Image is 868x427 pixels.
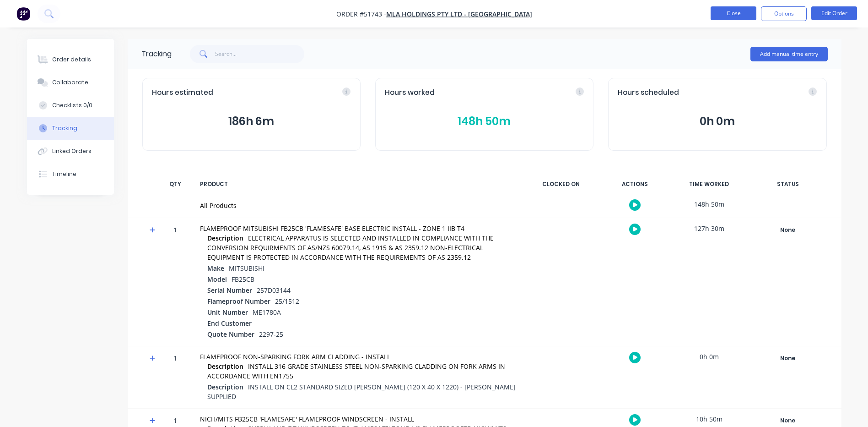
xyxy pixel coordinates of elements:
span: Quote Number [207,329,254,339]
span: Hours estimated [152,88,213,98]
span: INSTALL 316 GRADE STAINLESS STEEL NON-SPARKING CLADDING ON FORK ARMS IN ACCORDANCE WITH EN1755 [207,362,505,380]
div: PRODUCT [194,175,521,194]
button: Options [761,6,807,21]
button: 0h 0m [618,113,817,130]
span: Description [207,361,243,371]
span: Model [207,274,227,284]
button: Checklists 0/0 [27,94,114,117]
button: Tracking [27,117,114,140]
button: Collaborate [27,71,114,94]
span: Hours worked [385,88,435,98]
span: Serial Number [207,285,252,295]
div: FLAMEPROOF MITSUBISHI FB25CB 'FLAMESAFE' BASE ELECTRIC INSTALL - ZONE 1 IIB T4 [200,224,516,233]
button: None [755,414,821,427]
div: CLOCKED ON [527,175,595,194]
div: STATUS [749,175,827,194]
div: 1 [162,348,189,408]
div: NICH/MITS FB25CB 'FLAMESAFE' FLAMEPROOF WINDSCREEN - INSTALL [200,414,516,424]
div: FLAMEPROOF NON-SPARKING FORK ARM CLADDING - INSTALL [200,352,516,361]
span: End Customer [207,318,252,328]
div: 1 [162,219,189,346]
button: 186h 6m [152,113,351,130]
div: 0h 0m [675,346,744,367]
button: None [755,224,821,236]
div: ACTIONS [601,175,669,194]
span: Unit Number [207,307,248,317]
span: Order #51743 - [336,10,386,18]
a: MLA HOLDINGS PTY LTD - [GEOGRAPHIC_DATA] [386,10,532,18]
span: FB25CB [232,275,254,284]
button: Edit Order [811,6,857,20]
span: INSTALL ON CL2 STANDARD SIZED [PERSON_NAME] (120 X 40 X 1220) - [PERSON_NAME] SUPPLIED [207,383,516,401]
div: None [755,415,821,427]
img: Factory [16,7,30,21]
button: 148h 50m [385,113,584,130]
div: Linked Orders [52,147,92,155]
button: None [755,352,821,365]
span: 2297-25 [259,330,283,339]
div: None [755,224,821,236]
div: Tracking [141,49,172,60]
button: Order details [27,48,114,71]
span: ELECTRICAL APPARATUS IS SELECTED AND INSTALLED IN COMPLIANCE WITH THE CONVERSION REQUIRMENTS OF A... [207,234,494,262]
button: Timeline [27,163,114,186]
button: Close [711,6,756,20]
span: ME1780A [253,308,281,317]
span: MITSUBISHI [229,264,264,273]
input: Search... [215,45,304,63]
span: Make [207,263,224,273]
div: TIME WORKED [675,175,744,194]
div: None [755,352,821,364]
div: 127h 30m [675,218,744,239]
div: Tracking [52,124,77,132]
button: Add manual time entry [750,47,828,61]
div: QTY [162,175,189,194]
div: Order details [52,55,91,64]
div: Timeline [52,170,76,178]
div: Collaborate [52,78,88,87]
span: 257D03144 [257,286,291,295]
span: 25/1512 [275,297,299,306]
div: All Products [200,201,516,210]
div: Checklists 0/0 [52,101,92,109]
button: Linked Orders [27,140,114,163]
span: Flameproof Number [207,296,270,306]
span: Hours scheduled [618,88,679,98]
span: Description [207,382,243,392]
span: Description [207,233,243,243]
div: 148h 50m [675,194,744,214]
